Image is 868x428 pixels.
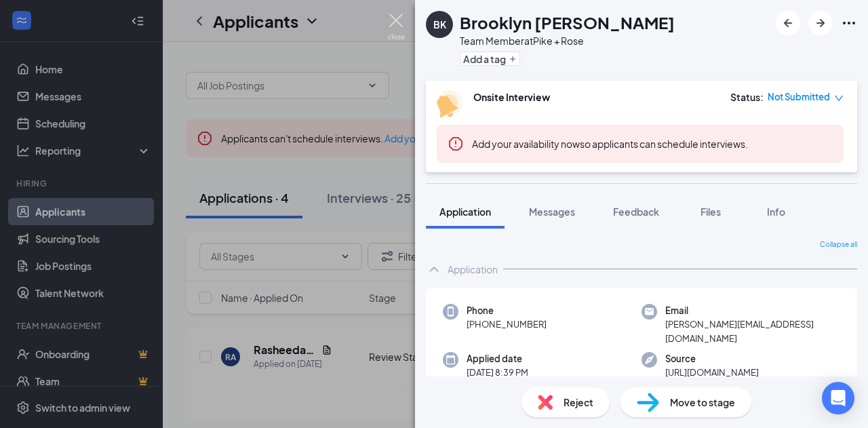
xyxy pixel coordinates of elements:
span: Not Submitted [768,90,830,104]
span: [PHONE_NUMBER] [467,317,547,331]
span: Application [439,206,491,218]
h1: Brooklyn [PERSON_NAME] [460,11,675,34]
span: Source [665,352,759,366]
span: Info [767,206,785,218]
button: ArrowRight [808,11,833,35]
div: Open Intercom Messenger [822,382,854,414]
button: Add your availability now [472,137,580,151]
svg: Error [448,136,464,152]
span: down [834,94,844,103]
span: [URL][DOMAIN_NAME] [665,366,759,379]
span: [PERSON_NAME][EMAIL_ADDRESS][DOMAIN_NAME] [665,317,840,345]
svg: Ellipses [841,15,857,31]
button: PlusAdd a tag [460,52,520,66]
svg: ArrowLeftNew [780,15,796,31]
span: Move to stage [670,395,735,410]
button: ArrowLeftNew [776,11,800,35]
div: BK [433,18,446,31]
span: Phone [467,304,547,317]
span: Reject [564,395,593,410]
span: Files [701,206,721,218]
span: Feedback [613,206,659,218]
div: Application [448,262,498,276]
span: so applicants can schedule interviews. [472,138,748,150]
b: Onsite Interview [473,91,550,103]
svg: ChevronUp [426,261,442,277]
span: Messages [529,206,575,218]
span: Collapse all [820,239,857,250]
svg: ArrowRight [812,15,829,31]
div: Team Member at Pike + Rose [460,34,675,47]
span: Applied date [467,352,528,366]
span: Email [665,304,840,317]
div: Status : [730,90,764,104]
span: [DATE] 8:39 PM [467,366,528,379]
svg: Plus [509,55,517,63]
